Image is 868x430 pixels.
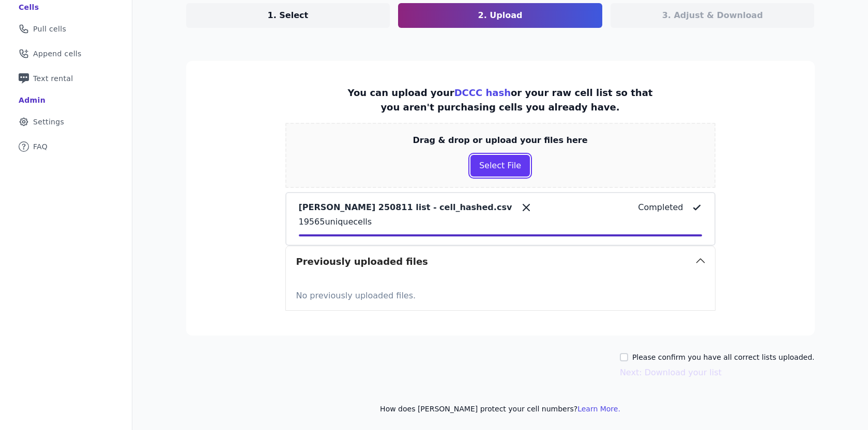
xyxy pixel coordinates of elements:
[286,246,715,277] button: Previously uploaded files
[478,9,523,22] p: 2. Upload
[33,49,82,59] span: Append cells
[33,117,64,127] span: Settings
[8,67,124,90] a: Text rental
[470,155,530,177] button: Select File
[296,285,705,302] p: No previously uploaded files.
[339,86,662,115] p: You can upload your or your raw cell list so that you aren't purchasing cells you already have.
[620,367,722,379] button: Next: Download your list
[454,87,511,98] a: DCCC hash
[638,201,683,214] p: Completed
[33,73,73,84] span: Text rental
[398,3,602,28] a: 2. Upload
[299,201,512,214] p: [PERSON_NAME] 250811 list - cell_hashed.csv
[19,2,39,12] div: Cells
[33,24,66,34] span: Pull cells
[413,134,587,147] p: Drag & drop or upload your files here
[8,110,124,133] a: Settings
[33,141,48,152] span: FAQ
[8,42,124,65] a: Append cells
[299,216,702,228] p: 19565 unique cells
[186,404,815,414] p: How does [PERSON_NAME] protect your cell numbers?
[186,3,390,28] a: 1. Select
[19,95,45,105] div: Admin
[632,352,815,362] label: Please confirm you have all correct lists uploaded.
[8,135,124,158] a: FAQ
[577,404,620,414] button: Learn More.
[662,9,763,22] p: 3. Adjust & Download
[296,254,428,269] h3: Previously uploaded files
[268,9,309,22] p: 1. Select
[8,18,124,40] a: Pull cells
